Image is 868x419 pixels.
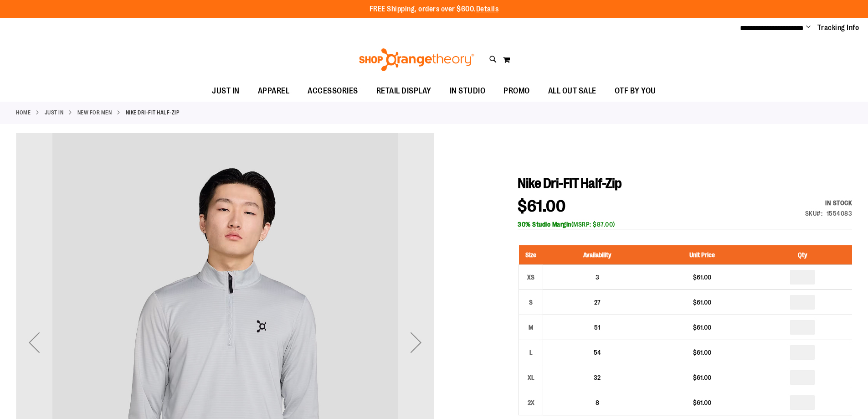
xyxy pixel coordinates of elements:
div: $61.00 [656,298,748,307]
div: $61.00 [656,323,748,332]
div: Availability [805,198,853,207]
a: Home [16,109,31,117]
a: JUST IN [45,109,64,117]
span: 32 [594,374,601,381]
th: Availability [543,245,652,265]
button: Account menu [806,23,811,32]
div: $61.00 [656,398,748,407]
div: $61.00 [656,348,748,357]
a: New for Men [77,109,112,117]
div: 2X [524,396,538,409]
div: L [524,346,538,359]
b: 30% Studio Margin [518,221,571,228]
span: 8 [596,399,599,406]
p: FREE Shipping, orders over $600. [370,4,499,15]
th: Size [519,245,543,265]
strong: SKU [805,210,823,217]
span: ALL OUT SALE [548,81,596,101]
div: M [524,321,538,334]
strong: Nike Dri-FIT Half-Zip [126,109,180,117]
div: In stock [805,198,853,207]
div: (MSRP: $87.00) [518,220,852,229]
span: ACCESSORIES [308,81,358,101]
span: 27 [594,299,601,306]
span: $61.00 [518,197,565,216]
img: Shop Orangetheory [358,48,476,71]
span: 3 [596,274,599,281]
th: Qty [753,245,852,265]
span: APPAREL [258,81,290,101]
a: Details [476,5,499,13]
div: $61.00 [656,373,748,382]
span: 51 [594,324,600,331]
span: IN STUDIO [450,81,486,101]
span: RETAIL DISPLAY [376,81,431,101]
th: Unit Price [651,245,753,265]
span: JUST IN [212,81,240,101]
span: OTF BY YOU [615,81,656,101]
div: 1554083 [827,209,853,218]
div: S [524,295,538,309]
span: 54 [594,349,601,356]
span: PROMO [503,81,530,101]
div: XL [524,371,538,384]
div: $61.00 [656,273,748,282]
span: Nike Dri-FIT Half-Zip [518,176,622,191]
a: Tracking Info [817,23,859,33]
div: XS [524,270,538,284]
